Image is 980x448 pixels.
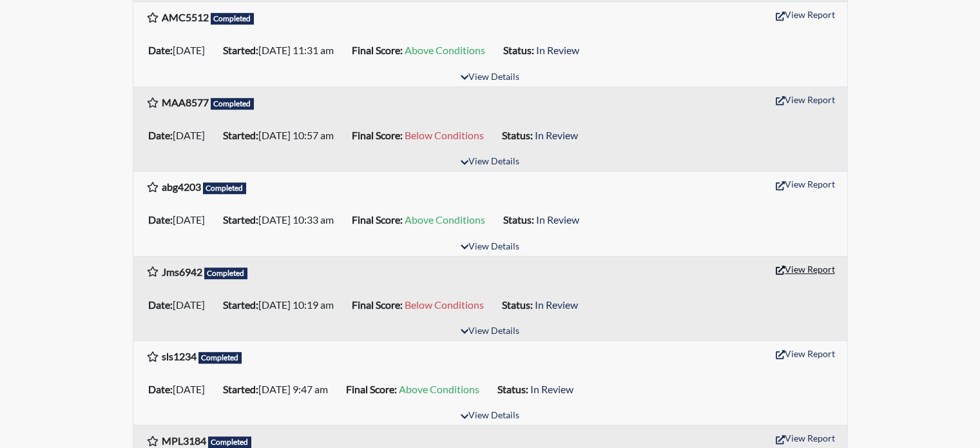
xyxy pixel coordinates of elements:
b: MAA8577 [162,96,209,108]
li: [DATE] [143,125,218,146]
span: Below Conditions [405,298,484,311]
span: Above Conditions [405,213,485,226]
button: View Details [455,239,525,256]
li: [DATE] 11:31 am [218,40,347,61]
b: Started: [223,213,258,226]
b: Status: [502,298,533,311]
b: Started: [223,298,258,311]
b: Final Score: [352,298,403,311]
b: Date: [148,213,173,226]
b: sls1234 [162,350,197,362]
b: Started: [223,383,258,395]
b: Date: [148,383,173,395]
span: Completed [208,436,252,448]
b: Date: [148,44,173,56]
button: View Report [770,5,841,24]
span: Completed [211,98,255,110]
span: In Review [536,44,579,56]
span: Above Conditions [405,44,485,56]
b: Status: [503,213,534,226]
li: [DATE] [143,379,218,400]
span: Completed [211,13,255,24]
b: abg4203 [162,180,201,193]
button: View Details [455,153,525,171]
li: [DATE] 10:33 am [218,209,347,230]
span: Above Conditions [399,383,479,395]
li: [DATE] [143,40,218,61]
b: Jms6942 [162,266,202,278]
button: View Report [770,259,841,279]
span: In Review [530,383,573,395]
button: View Details [455,69,525,86]
button: View Report [770,174,841,194]
li: [DATE] 10:57 am [218,125,347,146]
b: Status: [502,129,533,141]
span: Below Conditions [405,129,484,141]
li: [DATE] [143,295,218,315]
b: Final Score: [352,129,403,141]
b: MPL3184 [162,434,206,447]
span: In Review [535,129,578,141]
b: Date: [148,298,173,311]
span: Completed [198,352,242,364]
b: Started: [223,129,258,141]
button: View Report [770,90,841,110]
li: [DATE] 10:19 am [218,295,347,315]
button: View Report [770,428,841,448]
button: View Details [455,323,525,340]
span: Completed [204,268,248,279]
button: View Report [770,344,841,364]
li: [DATE] 9:47 am [218,379,341,400]
b: Date: [148,129,173,141]
b: Final Score: [352,213,403,226]
span: In Review [535,298,578,311]
li: [DATE] [143,209,218,230]
b: Status: [503,44,534,56]
b: Started: [223,44,258,56]
span: Completed [203,182,247,194]
button: View Details [455,407,525,425]
span: In Review [536,213,579,226]
b: Final Score: [352,44,403,56]
b: AMC5512 [162,11,209,23]
b: Status: [497,383,528,395]
b: Final Score: [346,383,397,395]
